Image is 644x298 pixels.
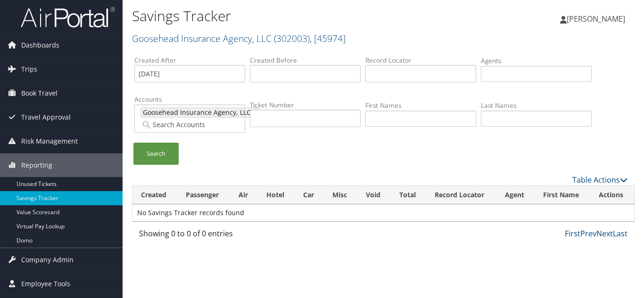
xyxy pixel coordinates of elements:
[572,175,627,185] a: Table Actions
[295,186,324,204] th: Car
[250,100,361,110] label: Ticket Number
[250,56,361,65] label: Created Before
[230,186,258,204] th: Air
[496,186,535,204] th: Agent: activate to sort column ascending
[613,228,627,239] a: Last
[481,56,592,65] label: Agents
[134,56,245,65] label: Created After
[580,228,596,239] a: Prev
[391,186,426,204] th: Total
[310,32,346,45] span: , [ 45974 ]
[567,14,625,24] span: [PERSON_NAME]
[21,248,74,272] span: Company Admin
[426,186,496,204] th: Record Locator: activate to sort column ascending
[132,186,177,204] th: Created: activate to sort column ascending
[535,186,590,204] th: First Name
[21,129,78,153] span: Risk Management
[21,105,71,129] span: Travel Approval
[132,204,634,221] td: No Savings Tracker records found
[141,108,251,117] span: Goosehead Insurance Agency, LLC
[274,32,310,45] span: ( 302003 )
[177,186,230,204] th: Passenger
[365,101,476,110] label: First Names
[134,95,245,104] label: Accounts
[133,143,179,165] a: Search
[21,153,52,177] span: Reporting
[132,6,467,26] h1: Savings Tracker
[590,186,634,204] th: Actions
[21,81,58,105] span: Book Travel
[324,186,357,204] th: Misc
[21,272,70,296] span: Employee Tools
[596,228,613,239] a: Next
[21,6,115,28] img: airportal-logo.png
[565,228,580,239] a: First
[365,56,476,65] label: Record Locator
[132,32,346,45] a: Goosehead Insurance Agency, LLC
[139,228,251,244] div: Showing 0 to 0 of 0 entries
[357,186,391,204] th: Void
[21,33,59,57] span: Dashboards
[21,57,37,81] span: Trips
[140,120,239,129] input: Search Accounts
[560,5,635,33] a: [PERSON_NAME]
[481,101,592,110] label: Last Names
[258,186,295,204] th: Hotel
